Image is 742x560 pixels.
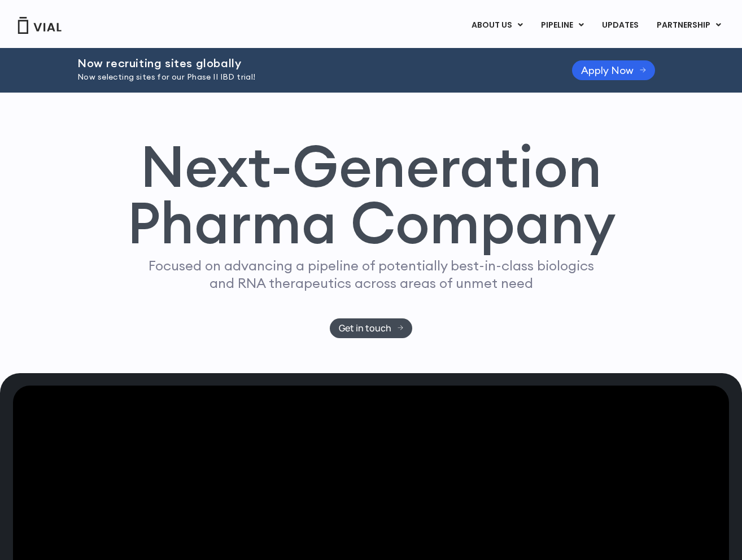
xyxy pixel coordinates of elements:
a: UPDATES [593,16,647,35]
a: ABOUT USMenu Toggle [462,16,531,35]
span: Apply Now [581,66,634,75]
h1: Next-Generation Pharma Company [126,138,616,252]
a: Get in touch [330,318,413,338]
a: Apply Now [572,60,655,80]
p: Focused on advancing a pipeline of potentially best-in-class biologics and RNA therapeutics acros... [143,257,599,292]
a: PIPELINEMenu Toggle [532,16,592,35]
span: Get in touch [339,324,391,333]
p: Now selecting sites for our Phase II IBD trial! [77,71,544,84]
h2: Now recruiting sites globally [77,57,544,69]
a: PARTNERSHIPMenu Toggle [648,16,730,35]
img: Vial Logo [17,17,62,34]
